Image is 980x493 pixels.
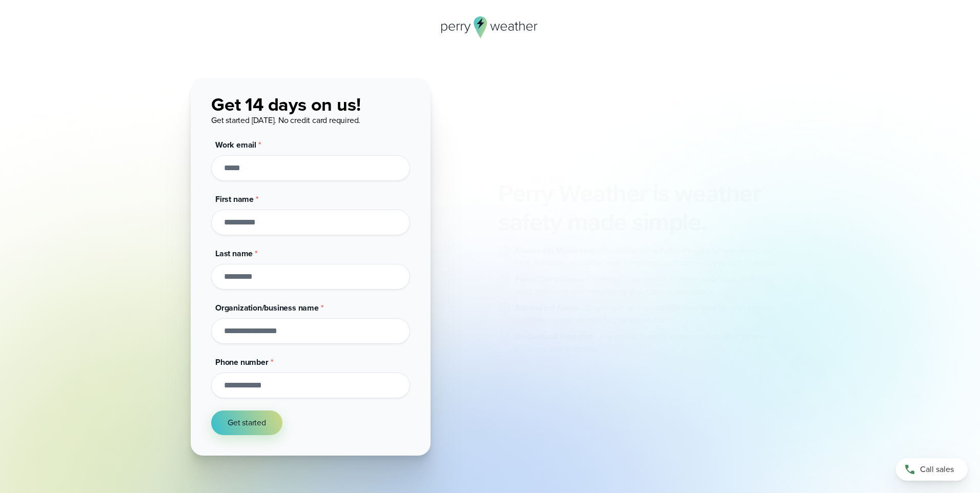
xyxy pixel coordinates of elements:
[228,417,266,429] span: Get started
[215,248,253,259] span: Last name
[211,410,282,435] button: Get started
[211,114,360,126] span: Get started [DATE]. No credit card required.
[920,463,954,476] span: Call sales
[215,193,254,205] span: First name
[215,356,269,368] span: Phone number
[211,91,360,118] span: Get 14 days on us!
[896,458,968,481] a: Call sales
[215,302,319,314] span: Organization/business name
[215,139,256,151] span: Work email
